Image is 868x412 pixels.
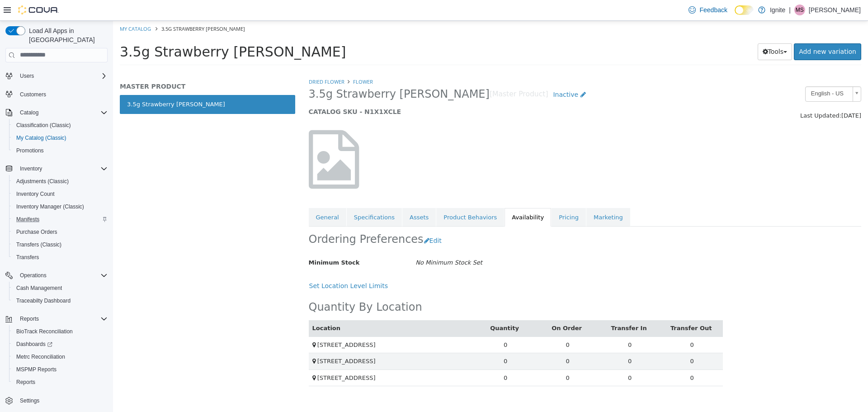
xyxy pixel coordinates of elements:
[486,332,548,349] td: 0
[13,239,65,250] a: Transfers (Classic)
[392,187,438,206] a: Availability
[302,238,369,245] i: No Minimum Stock Set
[9,175,111,188] button: Adjustments (Classic)
[20,397,39,404] span: Settings
[7,5,38,11] a: My Catalog
[361,332,424,349] td: 0
[361,316,424,332] td: 0
[16,341,52,348] span: Dashboards
[9,338,111,350] a: Dashboards
[196,257,280,274] button: Set Location Level Limits
[16,71,38,81] button: Users
[16,107,42,118] button: Catalog
[16,395,43,406] a: Settings
[20,272,47,279] span: Operations
[7,74,182,93] a: 3.5g Strawberry [PERSON_NAME]
[13,326,108,337] span: BioTrack Reconciliation
[13,145,47,156] a: Promotions
[9,119,111,132] button: Classification (Classic)
[699,5,727,14] span: Feedback
[16,366,57,373] span: MSPMP Reports
[2,313,111,325] button: Reports
[13,189,108,199] span: Inventory Count
[16,216,39,223] span: Manifests
[16,270,108,281] span: Operations
[13,214,43,225] a: Manifests
[204,337,263,344] span: [STREET_ADDRESS]
[48,5,132,11] span: 3.5g Strawberry [PERSON_NAME]
[687,91,728,98] span: Last Updated:
[13,283,66,294] a: Cash Management
[9,350,111,363] button: Metrc Reconciliation
[2,269,111,282] button: Operations
[20,109,38,116] span: Catalog
[16,395,108,406] span: Settings
[439,304,471,311] a: On Order
[204,354,263,360] span: [STREET_ADDRESS]
[9,200,111,213] button: Inventory Manager (Classic)
[424,349,486,365] td: 0
[13,283,108,294] span: Cash Management
[16,328,73,335] span: BioTrack Reconciliation
[735,5,754,15] input: Dark Mode
[13,145,108,156] span: Promotions
[685,1,731,19] a: Feedback
[440,70,465,77] span: Inactive
[2,162,111,175] button: Inventory
[13,214,108,225] span: Manifests
[13,364,108,375] span: MSPMP Reports
[16,313,108,324] span: Reports
[796,5,804,15] span: MS
[240,57,260,64] a: Flower
[311,212,334,228] button: Edit
[645,23,679,39] button: Tools
[13,176,72,187] a: Adjustments (Classic)
[435,66,477,82] a: Inactive
[2,106,111,119] button: Catalog
[7,23,233,39] span: 3.5g Strawberry [PERSON_NAME]
[13,351,69,362] a: Metrc Reconciliation
[13,201,108,212] span: Inventory Manager (Classic)
[196,66,377,81] span: 3.5g Strawberry [PERSON_NAME]
[20,91,46,98] span: Customers
[13,295,108,306] span: Traceabilty Dashboard
[16,147,44,154] span: Promotions
[16,254,39,261] span: Transfers
[9,294,111,307] button: Traceabilty Dashboard
[794,5,805,15] div: Maddison Smith
[20,72,34,80] span: Users
[2,88,111,101] button: Customers
[199,303,229,312] button: Location
[548,332,610,349] td: 0
[13,227,108,237] span: Purchase Orders
[196,279,309,294] h2: Quantity By Location
[13,227,61,237] a: Purchase Orders
[9,282,111,294] button: Cash Management
[196,187,233,206] a: General
[548,316,610,332] td: 0
[9,188,111,200] button: Inventory Count
[9,325,111,338] button: BioTrack Reconciliation
[323,187,391,206] a: Product Behaviors
[681,23,748,39] a: Add new variation
[16,313,42,324] button: Reports
[9,226,111,238] button: Purchase Orders
[9,144,111,157] button: Promotions
[13,351,108,362] span: Metrc Reconciliation
[13,339,56,350] a: Dashboards
[204,321,263,327] span: [STREET_ADDRESS]
[9,238,111,251] button: Transfers (Classic)
[13,364,60,375] a: MSPMP Reports
[196,87,607,95] h5: CATALOG SKU - N1X1XCLE
[728,91,748,98] span: [DATE]
[16,203,84,210] span: Inventory Manager (Classic)
[789,5,791,15] p: |
[196,57,231,64] a: Dried Flower
[361,349,424,365] td: 0
[13,120,75,131] a: Classification (Classic)
[16,134,66,142] span: My Catalog (Classic)
[2,394,111,407] button: Settings
[13,252,42,263] a: Transfers
[9,376,111,388] button: Reports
